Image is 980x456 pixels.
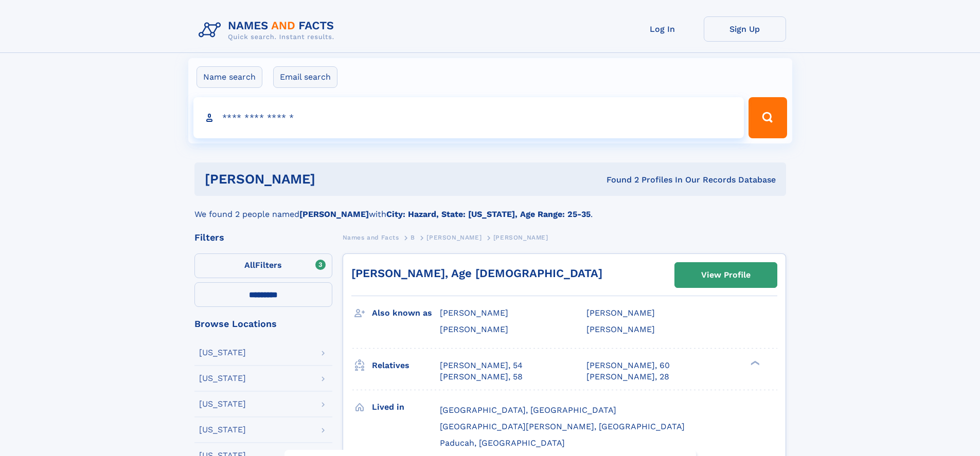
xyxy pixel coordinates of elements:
label: Name search [197,66,262,88]
b: City: Hazard, State: [US_STATE], Age Range: 25-35 [386,209,591,219]
span: [PERSON_NAME] [426,234,482,241]
div: [US_STATE] [199,426,246,434]
span: [PERSON_NAME] [586,324,655,334]
label: Filters [194,253,332,278]
a: Sign Up [704,16,786,42]
span: [PERSON_NAME] [440,324,508,334]
span: [PERSON_NAME] [493,234,548,241]
span: B [411,234,415,241]
div: ❯ [748,359,760,366]
a: [PERSON_NAME], Age [DEMOGRAPHIC_DATA] [351,267,602,280]
a: Log In [621,16,704,42]
span: [PERSON_NAME] [440,308,508,318]
div: Found 2 Profiles In Our Records Database [461,174,776,186]
a: Names and Facts [343,231,399,244]
div: [US_STATE] [199,400,246,408]
span: [GEOGRAPHIC_DATA][PERSON_NAME], [GEOGRAPHIC_DATA] [440,422,685,431]
a: B [411,231,415,244]
h3: Also known as [372,304,440,322]
div: Filters [194,233,332,242]
a: View Profile [675,263,777,287]
span: Paducah, [GEOGRAPHIC_DATA] [440,438,565,448]
h1: [PERSON_NAME] [205,173,461,186]
div: Browse Locations [194,319,332,329]
button: Search Button [749,97,787,138]
a: [PERSON_NAME] [426,231,482,244]
a: [PERSON_NAME], 28 [586,371,669,382]
h3: Relatives [372,357,440,374]
div: View Profile [701,263,751,287]
label: Email search [273,66,337,88]
b: [PERSON_NAME] [299,209,369,219]
span: All [244,260,255,270]
div: [US_STATE] [199,374,246,382]
span: [GEOGRAPHIC_DATA], [GEOGRAPHIC_DATA] [440,405,616,415]
a: [PERSON_NAME], 54 [440,360,523,371]
div: [US_STATE] [199,349,246,357]
span: [PERSON_NAME] [586,308,655,318]
h3: Lived in [372,398,440,416]
div: We found 2 people named with . [194,196,786,221]
a: [PERSON_NAME], 58 [440,371,523,382]
img: Logo Names and Facts [194,16,343,44]
input: search input [193,97,744,138]
a: [PERSON_NAME], 60 [586,360,670,371]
